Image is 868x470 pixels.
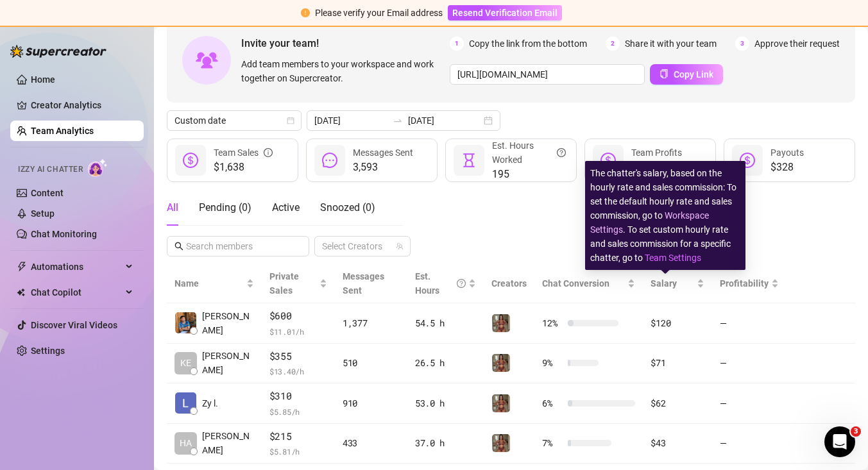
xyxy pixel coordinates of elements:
[415,269,466,298] div: Est. Hours
[674,69,713,80] span: Copy Link
[31,95,133,115] a: Creator Analytics
[542,436,563,450] span: 7 %
[492,138,566,167] div: Est. Hours Worked
[202,396,218,410] span: Zy l.
[10,45,106,58] img: logo-BBDzfeDw.svg
[754,37,840,51] span: Approve their request
[31,320,117,330] a: Discover Viral Videos
[269,349,327,364] span: $355
[202,309,254,337] span: [PERSON_NAME]
[241,35,450,51] span: Invite your team!
[484,264,534,303] th: Creators
[199,200,251,215] div: Pending ( 0 )
[314,113,387,128] input: Start date
[651,396,704,410] div: $62
[651,436,704,450] div: $43
[167,200,178,215] div: All
[448,5,562,21] button: Resend Verification Email
[542,278,609,289] span: Chat Conversion
[287,117,294,124] span: calendar
[202,429,254,457] span: [PERSON_NAME]
[269,271,299,296] span: Private Sales
[31,208,55,219] a: Setup
[301,8,310,17] span: exclamation-circle
[492,354,510,372] img: Greek
[450,37,464,51] span: 1
[174,111,294,130] span: Custom date
[651,278,677,289] span: Salary
[712,303,787,344] td: —
[269,308,327,324] span: $600
[269,429,327,444] span: $215
[606,37,620,51] span: 2
[415,396,477,410] div: 53.0 h
[343,436,400,450] div: 433
[542,396,563,410] span: 6 %
[269,389,327,404] span: $310
[735,37,749,51] span: 3
[167,264,262,303] th: Name
[31,74,55,85] a: Home
[175,392,196,414] img: Zy lei
[31,126,94,136] a: Team Analytics
[492,434,510,452] img: Greek
[202,349,254,377] span: [PERSON_NAME]
[492,167,566,182] span: 195
[31,229,97,239] a: Chat Monitoring
[31,346,65,356] a: Settings
[18,164,83,176] span: Izzy AI Chatter
[557,138,566,167] span: question-circle
[353,160,413,175] span: 3,593
[492,394,510,412] img: Greek
[269,405,327,418] span: $ 5.85 /h
[343,316,400,330] div: 1,377
[452,8,557,18] span: Resend Verification Email
[17,288,25,297] img: Chat Copilot
[712,424,787,464] td: —
[396,242,404,250] span: team
[542,316,563,330] span: 12 %
[600,153,616,168] span: dollar-circle
[770,160,804,175] span: $328
[824,426,855,457] iframe: Intercom live chat
[31,282,122,303] span: Chat Copilot
[31,256,122,277] span: Automations
[712,383,787,424] td: —
[264,146,273,160] span: info-circle
[186,239,291,253] input: Search members
[720,278,769,289] span: Profitability
[457,269,466,298] span: question-circle
[320,201,375,214] span: Snoozed ( 0 )
[31,188,64,198] a: Content
[393,115,403,126] span: swap-right
[175,312,196,333] img: Chester Tagayun…
[343,271,384,296] span: Messages Sent
[631,160,682,175] div: —
[180,356,191,370] span: KE
[469,37,587,51] span: Copy the link from the bottom
[272,201,300,214] span: Active
[492,314,510,332] img: Greek
[322,153,337,168] span: message
[353,147,413,158] span: Messages Sent
[770,147,804,158] span: Payouts
[180,436,192,450] span: HA
[269,365,327,378] span: $ 13.40 /h
[174,242,183,251] span: search
[214,160,273,175] span: $1,638
[645,253,701,263] a: Team Settings
[740,153,755,168] span: dollar-circle
[214,146,273,160] div: Team Sales
[461,153,477,168] span: hourglass
[315,6,443,20] div: Please verify your Email address
[712,344,787,384] td: —
[415,436,477,450] div: 37.0 h
[408,113,481,128] input: End date
[241,57,445,85] span: Add team members to your workspace and work together on Supercreator.
[343,396,400,410] div: 910
[585,161,745,270] div: The chatter's salary, based on the hourly rate and sales commission: To set the default hourly ra...
[660,69,668,78] span: copy
[269,445,327,458] span: $ 5.81 /h
[174,276,244,290] span: Name
[651,316,704,330] div: $120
